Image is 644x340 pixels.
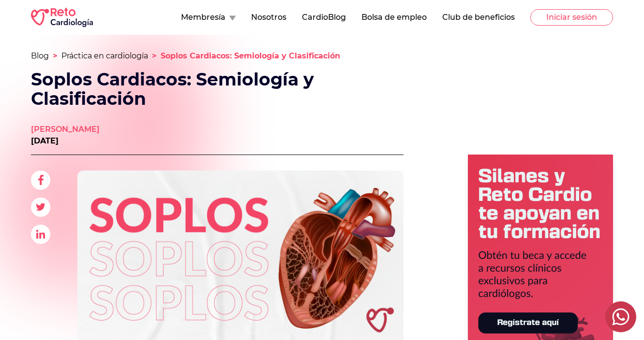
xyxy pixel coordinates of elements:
[251,12,286,23] button: Nosotros
[161,51,340,60] span: Soplos Cardiacos: Semiología y Clasificación
[61,51,148,60] a: Práctica en cardiología
[530,9,613,26] button: Iniciar sesión
[302,12,346,23] button: CardioBlog
[181,12,236,23] button: Membresía
[361,12,427,23] button: Bolsa de empleo
[442,12,515,23] button: Club de beneficios
[152,51,157,60] span: >
[31,51,49,60] a: Blog
[31,8,93,27] img: RETO Cardio Logo
[53,51,58,60] span: >
[31,70,403,108] h1: Soplos Cardiacos: Semiología y Clasificación
[31,135,100,147] p: [DATE]
[31,124,100,135] a: [PERSON_NAME]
